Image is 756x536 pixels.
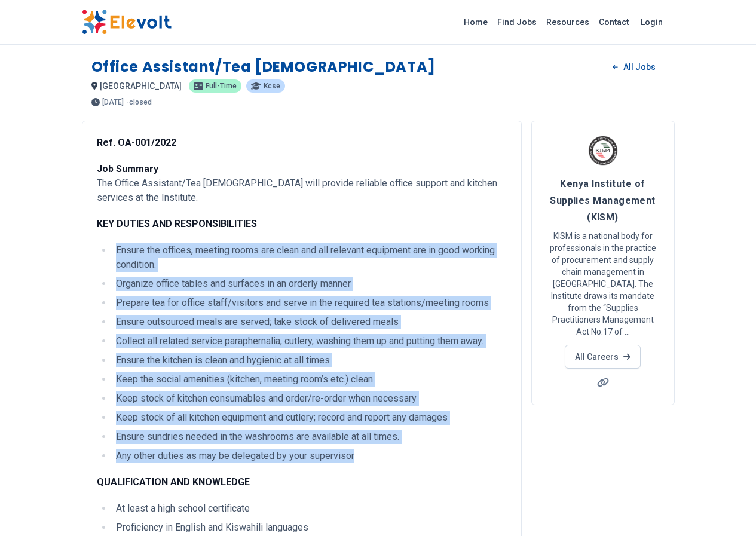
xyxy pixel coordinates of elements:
a: All Careers [565,345,641,369]
h1: Office Assistant/Tea [DEMOGRAPHIC_DATA] [91,57,436,76]
li: Organize office tables and surfaces in an orderly manner [112,277,507,291]
li: Keep stock of all kitchen equipment and cutlery; record and report any damages [112,411,507,425]
strong: QUALIFICATION AND KNOWLEDGE [97,476,250,488]
li: Ensure sundries needed in the washrooms are available at all times. [112,430,507,444]
img: Kenya Institute of Supplies Management (KISM) [588,136,618,166]
li: Keep the social amenities (kitchen, meeting room’s etc.) clean [112,372,507,387]
span: [GEOGRAPHIC_DATA] [100,81,182,91]
img: Elevolt [82,10,172,35]
li: At least a high school certificate [112,501,507,516]
li: Proficiency in English and Kiswahili languages [112,520,507,535]
strong: Job Summary [97,163,158,174]
a: Login [633,10,670,34]
p: The Office Assistant/Tea [DEMOGRAPHIC_DATA] will provide reliable office support and kitchen serv... [97,162,507,205]
strong: Ref. OA-001/2022 [97,137,176,148]
li: Collect all related service paraphernalia, cutlery, washing them up and putting them away. [112,334,507,348]
a: Resources [541,13,594,32]
span: [DATE] [102,99,124,106]
iframe: Chat Widget [696,479,756,536]
a: All Jobs [603,58,665,76]
li: Ensure the offices, meeting rooms are clean and all relevant equipment are in good working condit... [112,243,507,272]
a: Home [459,13,492,32]
span: Kenya Institute of Supplies Management (KISM) [550,178,656,223]
a: Find Jobs [492,13,541,32]
span: kcse [264,82,280,90]
li: Ensure outsourced meals are served; take stock of delivered meals [112,315,507,329]
p: - closed [126,99,152,106]
li: Any other duties as may be delegated by your supervisor [112,449,507,463]
p: KISM is a national body for professionals in the practice of procurement and supply chain managem... [546,230,660,338]
li: Ensure the kitchen is clean and hygienic at all times [112,353,507,367]
strong: KEY DUTIES AND RESPONSIBILITIES [97,218,257,229]
li: Prepare tea for office staff/visitors and serve in the required tea stations/meeting rooms [112,296,507,310]
li: Keep stock of kitchen consumables and order/re-order when necessary [112,391,507,406]
a: Contact [594,13,633,32]
span: full-time [206,82,237,90]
